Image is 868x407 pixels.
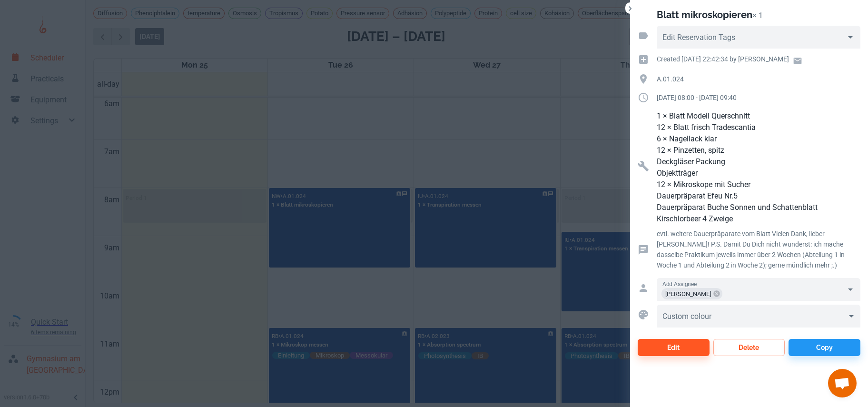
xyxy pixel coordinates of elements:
[657,92,860,103] p: [DATE] 08:00 - [DATE] 09:40
[657,168,860,179] p: Objektträger
[638,244,649,256] svg: Reservation comment
[752,11,763,20] p: × 1
[657,156,860,168] p: Deckgläser Packung
[657,228,860,270] p: evtl. weitere Dauerpräparate vom Blatt Vielen Dank, lieber [PERSON_NAME]! P.S. Damit Du Dich nich...
[789,339,860,356] button: Copy
[657,54,789,64] p: Created [DATE] 22:42:34 by [PERSON_NAME]
[657,110,860,122] p: 1 × Blatt Modell Querschnitt
[789,52,806,69] a: Email user
[638,30,649,41] svg: Reservation tags
[657,179,860,190] p: 12 × Mikroskope mit Sucher
[828,369,857,397] a: Chat öffnen
[844,283,857,296] button: Open
[657,74,860,84] p: A.01.024
[657,133,860,145] p: 6 × Nagellack klar
[657,213,860,225] p: Kirschlorbeer 4 Zweige
[657,122,860,133] p: 12 × Blatt frisch Tradescantia
[638,92,649,103] svg: Duration
[657,190,860,202] p: Dauerpräparat Efeu Nr.5
[657,145,860,156] p: 12 × Pinzetten, spitz
[638,160,649,172] svg: Resources
[638,339,710,356] button: Edit
[661,288,722,299] div: [PERSON_NAME]
[657,9,752,20] h2: Blatt mikroskopieren
[638,282,649,294] svg: Assigned to
[625,4,635,13] button: Close
[713,339,785,356] button: Delete
[638,73,649,85] svg: Location
[661,288,715,299] span: [PERSON_NAME]
[638,309,649,320] svg: Custom colour
[844,30,857,44] button: Open
[662,280,697,288] label: Add Assignee
[657,202,860,213] p: Dauerpräparat Buche Sonnen und Schattenblatt
[657,305,860,328] div: ​
[638,54,649,65] svg: Creation time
